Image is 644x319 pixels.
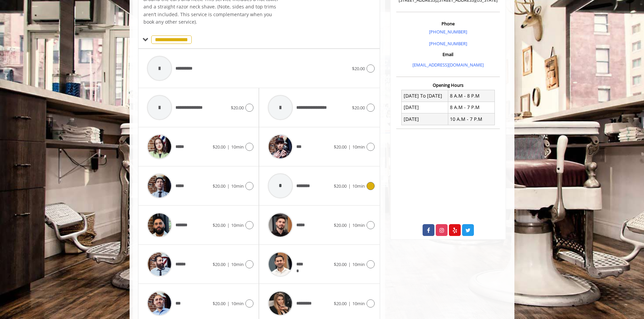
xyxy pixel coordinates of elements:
[213,261,225,267] span: $20.00
[334,144,347,150] span: $20.00
[402,113,448,125] td: [DATE]
[213,144,225,150] span: $20.00
[398,21,498,26] h3: Phone
[352,144,365,150] span: 10min
[213,222,225,228] span: $20.00
[448,113,494,125] td: 10 A.M - 7 P.M
[227,183,230,189] span: |
[412,62,484,68] a: [EMAIL_ADDRESS][DOMAIN_NAME]
[227,222,230,228] span: |
[429,29,467,35] a: [PHONE_NUMBER]
[213,183,225,189] span: $20.00
[352,222,365,228] span: 10min
[348,261,351,267] span: |
[334,300,347,307] span: $20.00
[227,144,230,150] span: |
[213,300,225,307] span: $20.00
[352,65,365,72] span: $20.00
[429,41,467,47] a: [PHONE_NUMBER]
[398,52,498,57] h3: Email
[352,300,365,307] span: 10min
[402,90,448,102] td: [DATE] To [DATE]
[334,261,347,267] span: $20.00
[231,261,244,267] span: 10min
[448,102,494,113] td: 8 A.M - 7 P.M
[227,261,230,267] span: |
[352,183,365,189] span: 10min
[231,105,244,111] span: $20.00
[231,144,244,150] span: 10min
[348,300,351,307] span: |
[448,90,494,102] td: 8 A.M - 8 P.M
[396,83,500,87] h3: Opening Hours
[231,222,244,228] span: 10min
[231,183,244,189] span: 10min
[352,261,365,267] span: 10min
[334,222,347,228] span: $20.00
[352,105,365,111] span: $20.00
[348,222,351,228] span: |
[334,183,347,189] span: $20.00
[231,300,244,307] span: 10min
[227,300,230,307] span: |
[348,183,351,189] span: |
[348,144,351,150] span: |
[402,102,448,113] td: [DATE]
